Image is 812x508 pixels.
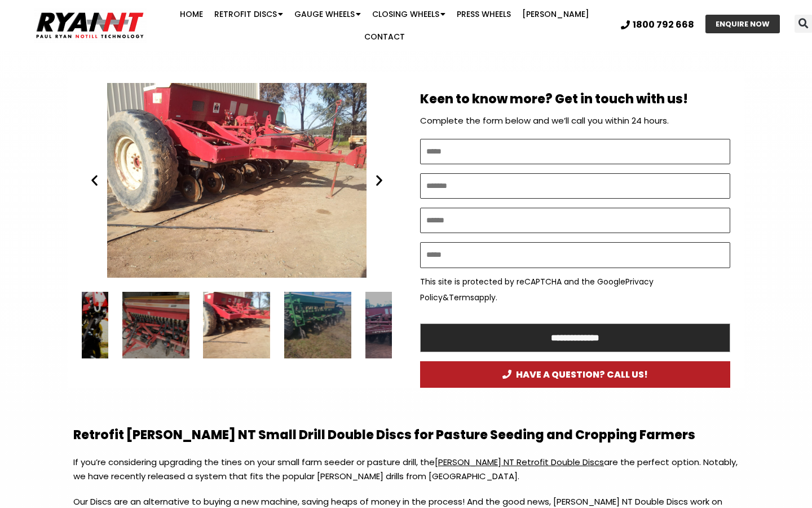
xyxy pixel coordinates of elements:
nav: Menu [157,3,612,48]
h2: Keen to know more? Get in touch with us! [420,91,730,108]
a: Gauge Wheels [289,3,367,25]
div: Slides Slides [82,292,392,359]
a: HAVE A QUESTION? CALL US! [420,361,730,388]
div: Alan Johns IHC511 Double Discs small farm disc seeder [82,83,392,278]
a: Retrofit Discs [209,3,289,25]
span: 1800 792 668 [633,20,694,29]
a: Privacy Policy [420,276,654,303]
div: Slides [82,83,392,278]
div: 7 / 15 [41,292,108,359]
div: Alan Johns IHC511 Double Discs small farm disc seeder [204,292,271,359]
a: 1800 792 668 [621,20,694,29]
a: [PERSON_NAME] [517,3,595,25]
a: ENQUIRE NOW [705,15,780,33]
p: This site is protected by reCAPTCHA and the Google & apply. [420,274,730,305]
div: 9 / 15 [82,83,392,278]
a: Home [174,3,209,25]
a: Closing Wheels [367,3,451,25]
p: Complete the form below and we’ll call you within 24 hours. [420,113,730,129]
div: 11 / 15 [365,292,433,359]
a: Contact [359,25,411,48]
div: Next slide [372,173,386,187]
span: HAVE A QUESTION? CALL US! [502,370,648,379]
h2: Retrofit [PERSON_NAME] NT Small Drill Double Discs for Pasture Seeding and Cropping Farmers [73,427,739,444]
span: ENQUIRE NOW [716,20,770,28]
p: If you’re considering upgrading the tines on your small farm seeder or pasture drill, the are the... [73,455,739,494]
div: 8 / 15 [122,292,189,359]
a: Terms [449,292,474,303]
div: 10 / 15 [284,292,351,359]
div: 9 / 15 [204,292,271,359]
a: Press Wheels [451,3,517,25]
img: Ryan NT logo [34,8,147,43]
div: Previous slide [87,173,101,187]
a: [PERSON_NAME] NT Retrofit Double Discs [435,456,604,468]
